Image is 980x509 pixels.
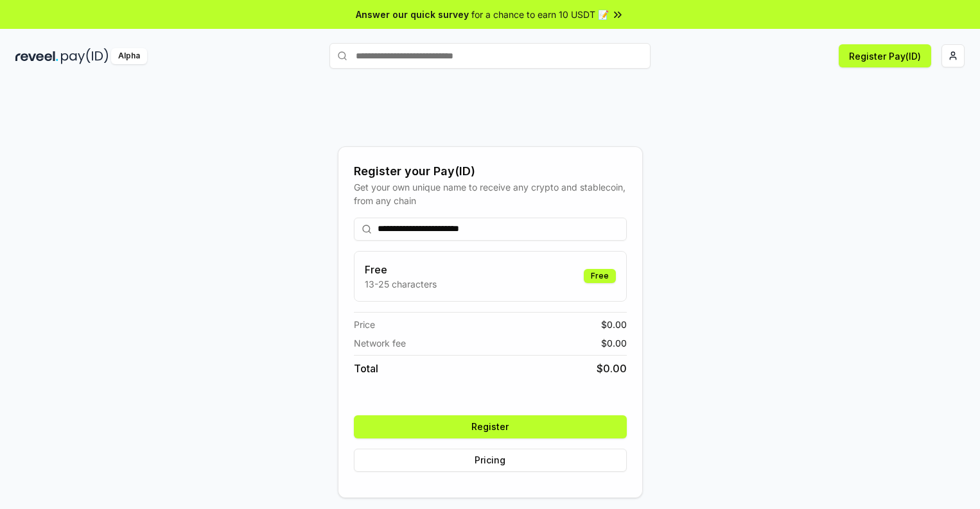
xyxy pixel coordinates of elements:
[365,262,437,277] h3: Free
[354,415,627,438] button: Register
[601,318,627,331] span: $ 0.00
[471,8,609,21] span: for a chance to earn 10 USDT 📝
[354,336,406,350] span: Network fee
[584,269,616,283] div: Free
[601,336,627,350] span: $ 0.00
[354,361,378,376] span: Total
[354,180,627,207] div: Get your own unique name to receive any crypto and stablecoin, from any chain
[356,8,469,21] span: Answer our quick survey
[354,318,375,331] span: Price
[839,44,931,67] button: Register Pay(ID)
[61,48,109,64] img: pay_id
[15,48,58,64] img: reveel_dark
[365,277,437,291] p: 13-25 characters
[354,162,627,180] div: Register your Pay(ID)
[597,361,627,376] span: $ 0.00
[354,449,627,472] button: Pricing
[111,48,147,64] div: Alpha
